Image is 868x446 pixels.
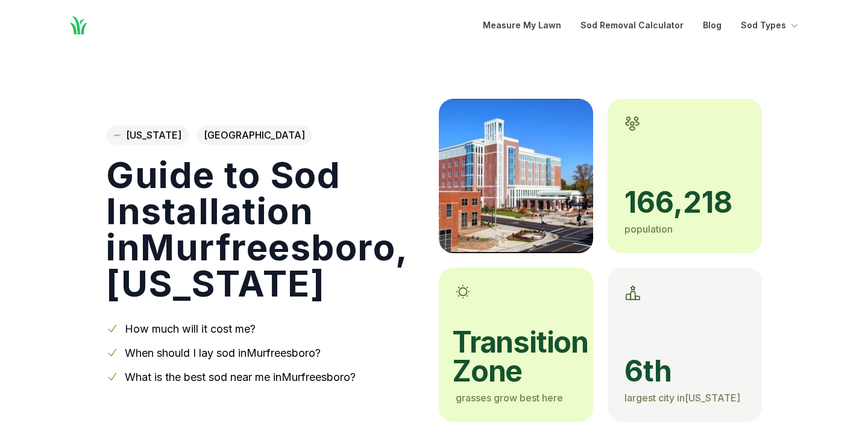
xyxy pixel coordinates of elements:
[452,328,576,386] span: transition zone
[483,18,561,33] a: Measure My Lawn
[624,188,745,217] span: 166,218
[197,125,312,145] span: [GEOGRAPHIC_DATA]
[703,18,722,33] a: Blog
[106,125,189,145] a: [US_STATE]
[624,223,673,235] span: population
[624,392,740,404] span: largest city in [US_STATE]
[741,18,800,33] button: Sod Types
[624,357,745,386] span: 6th
[125,347,321,359] a: When should I lay sod inMurfreesboro?
[439,99,593,253] img: A picture of Murfreesboro
[580,18,684,33] a: Sod Removal Calculator
[125,371,356,383] a: What is the best sod near me inMurfreesboro?
[106,157,420,301] h1: Guide to Sod Installation in Murfreesboro , [US_STATE]
[113,134,121,136] img: Tennessee state outline
[456,392,563,404] span: grasses grow best here
[125,322,256,335] a: How much will it cost me?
